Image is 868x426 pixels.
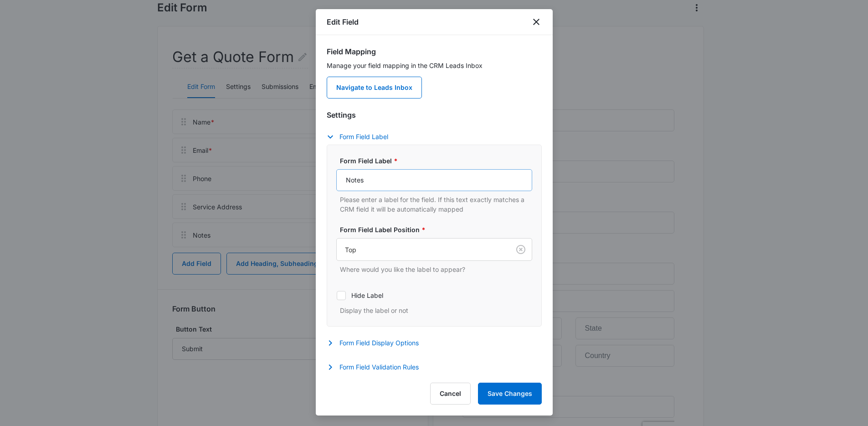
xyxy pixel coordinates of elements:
[113,228,212,250] input: State
[327,109,542,120] h3: Settings
[113,255,212,277] input: Country
[430,383,471,405] button: Cancel
[336,291,532,300] label: Hide Label
[531,16,542,27] button: close
[327,46,542,57] h3: Field Mapping
[340,195,532,214] p: Please enter a label for the field. If this text exactly matches a CRM field it will be automatic...
[327,61,542,70] p: Manage your field mapping in the CRM Leads Inbox
[514,242,528,257] button: Clear
[478,383,542,405] button: Save Changes
[327,131,397,142] button: Form Field Label
[327,77,422,99] a: Navigate to Leads Inbox
[327,362,428,373] button: Form Field Validation Rules
[340,156,536,166] label: Form Field Label
[340,306,532,315] p: Display the label or not
[327,338,428,348] button: Form Field Display Options
[6,342,29,350] span: Submit
[340,225,536,234] label: Form Field Label Position
[340,265,532,274] p: Where would you like the label to appear?
[336,169,532,191] input: Form Field Label
[180,332,297,360] iframe: reCAPTCHA
[327,16,359,27] h1: Edit Field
